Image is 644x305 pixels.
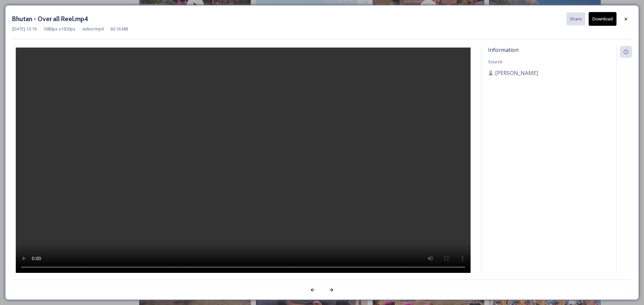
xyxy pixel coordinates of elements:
span: 1080 px x 1920 px [43,26,75,32]
button: Download [589,12,616,26]
h3: Bhutan - Over all Reel.mp4 [12,14,88,24]
button: Share [567,12,585,25]
span: Information [488,46,519,54]
span: Source [488,59,502,65]
span: [DATE] 13:19 [12,26,37,32]
span: video/mp4 [82,26,104,32]
span: 60.16 MB [110,26,128,32]
span: [PERSON_NAME] [495,69,538,77]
